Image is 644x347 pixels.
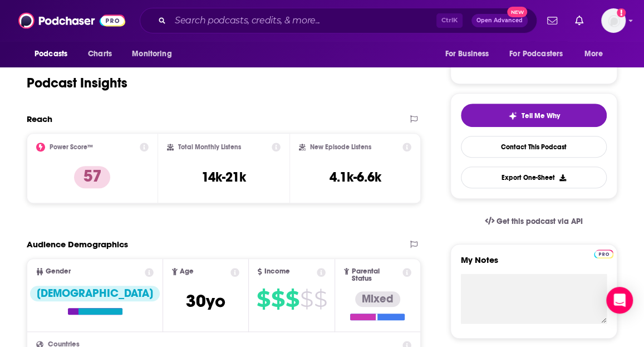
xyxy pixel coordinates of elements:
[257,290,270,308] span: $
[571,11,588,30] a: Show notifications dropdown
[355,291,400,307] div: Mixed
[81,43,119,65] a: Charts
[27,114,52,124] h2: Reach
[606,287,633,314] div: Open Intercom Messenger
[522,111,560,120] span: Tell Me Why
[543,11,562,30] a: Show notifications dropdown
[584,46,603,62] span: More
[502,43,579,65] button: open menu
[508,111,517,120] img: tell me why sparkle
[461,104,607,127] button: tell me why sparkleTell Me Why
[509,46,563,62] span: For Podcasters
[124,43,186,65] button: open menu
[271,290,284,308] span: $
[286,290,299,308] span: $
[445,46,489,62] span: For Business
[476,208,592,235] a: Get this podcast via API
[74,166,110,188] p: 57
[300,290,313,308] span: $
[329,169,381,185] h3: 4.1k-6.6k
[140,8,537,33] div: Search podcasts, credits, & more...
[35,46,67,62] span: Podcasts
[436,13,463,28] span: Ctrl K
[88,46,112,62] span: Charts
[461,136,607,158] a: Contact This Podcast
[594,248,613,258] a: Pro website
[46,268,71,275] span: Gender
[461,255,607,274] label: My Notes
[186,290,225,312] span: 30 yo
[601,8,626,33] img: User Profile
[30,286,160,301] div: [DEMOGRAPHIC_DATA]
[264,268,290,275] span: Income
[170,12,436,30] input: Search podcasts, credits, & more...
[476,18,523,23] span: Open Advanced
[314,290,327,308] span: $
[461,167,607,188] button: Export One-Sheet
[601,8,626,33] button: Show profile menu
[310,143,371,151] h2: New Episode Listens
[617,8,626,17] svg: Add a profile image
[471,14,528,27] button: Open AdvancedNew
[601,8,626,33] span: Logged in as KaitlynEsposito
[496,217,583,226] span: Get this podcast via API
[132,46,171,62] span: Monitoring
[201,169,246,185] h3: 14k-21k
[27,43,82,65] button: open menu
[18,10,125,31] img: Podchaser - Follow, Share and Rate Podcasts
[27,75,127,91] h1: Podcast Insights
[437,43,503,65] button: open menu
[178,143,241,151] h2: Total Monthly Listens
[351,268,400,282] span: Parental Status
[507,7,527,17] span: New
[180,268,194,275] span: Age
[50,143,93,151] h2: Power Score™
[27,239,128,250] h2: Audience Demographics
[594,250,613,258] img: Podchaser Pro
[577,43,617,65] button: open menu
